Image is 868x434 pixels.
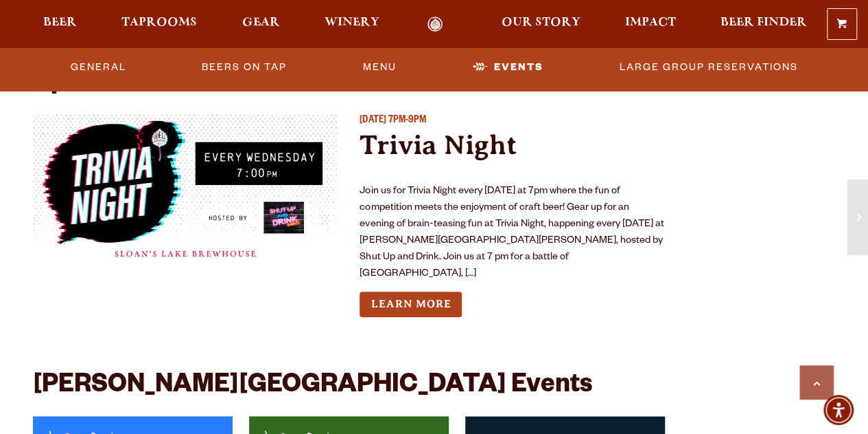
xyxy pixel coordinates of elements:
[360,292,462,317] a: Learn more about Trivia Night
[467,52,549,83] a: Events
[121,17,197,28] span: Taprooms
[325,17,379,28] span: Winery
[388,116,425,127] span: 7PM-9PM
[196,52,292,83] a: Beers On Tap
[65,52,132,83] a: General
[113,17,206,32] a: Taprooms
[625,17,676,28] span: Impact
[34,17,86,32] a: Beer
[502,17,580,28] span: Our Story
[43,17,77,28] span: Beer
[360,129,517,160] a: Trivia Night
[33,372,592,402] h2: [PERSON_NAME][GEOGRAPHIC_DATA] Events
[360,116,386,127] span: [DATE]
[242,17,280,28] span: Gear
[799,365,834,400] a: Scroll to top
[316,17,388,32] a: Winery
[823,395,854,425] div: Accessibility Menu
[233,17,289,32] a: Gear
[712,17,816,32] a: Beer Finder
[33,114,338,267] a: View event details
[360,184,664,283] p: Join us for Trivia Night every [DATE] at 7pm where the fun of competition meets the enjoyment of ...
[357,52,402,83] a: Menu
[613,52,803,83] a: Large Group Reservations
[720,17,807,28] span: Beer Finder
[616,17,685,32] a: Impact
[410,17,461,32] a: Odell Home
[493,17,589,32] a: Our Story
